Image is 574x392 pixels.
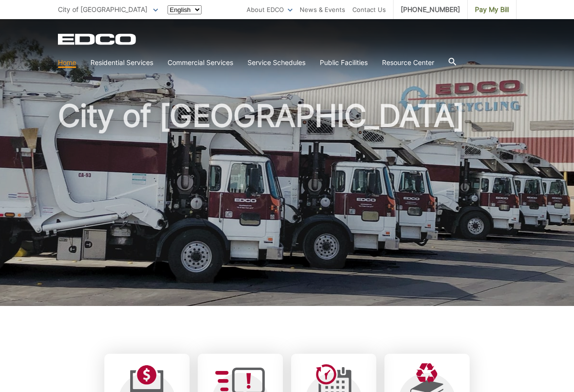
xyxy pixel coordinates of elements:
[58,57,76,68] a: Home
[382,57,434,68] a: Resource Center
[352,4,386,15] a: Contact Us
[168,57,233,68] a: Commercial Services
[247,4,293,15] a: About EDCO
[300,4,345,15] a: News & Events
[90,57,153,68] a: Residential Services
[58,33,137,45] a: EDCD logo. Return to the homepage.
[248,57,305,68] a: Service Schedules
[168,5,202,14] select: Select a language
[320,57,368,68] a: Public Facilities
[475,4,509,15] span: Pay My Bill
[58,100,517,310] h1: City of [GEOGRAPHIC_DATA]
[58,5,147,13] span: City of [GEOGRAPHIC_DATA]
